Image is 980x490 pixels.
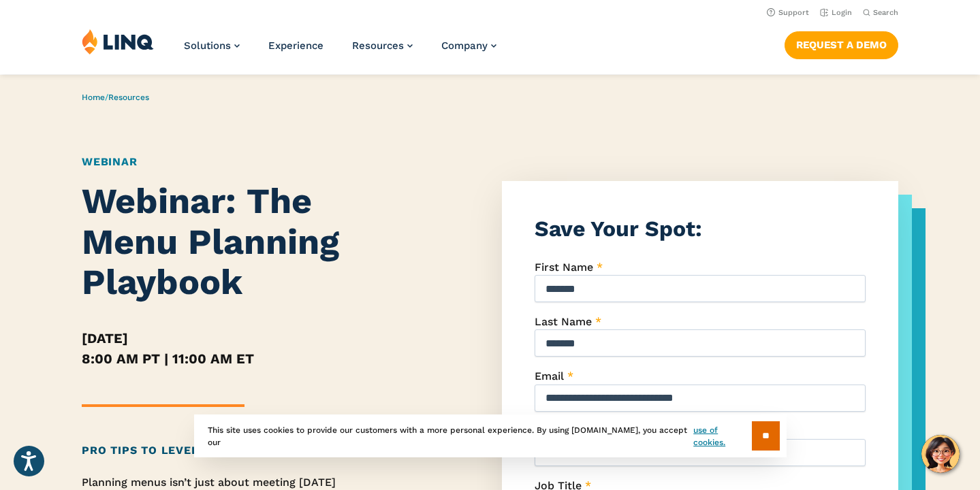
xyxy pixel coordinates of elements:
a: Resources [352,39,413,52]
button: Hello, have a question? Let’s chat. [921,435,960,473]
h1: Webinar: The Menu Planning Playbook [82,181,408,303]
a: Resources [108,93,149,102]
a: Solutions [184,39,240,52]
nav: Button Navigation [785,29,898,59]
span: / [82,93,149,102]
h5: 8:00 AM PT | 11:00 AM ET [82,348,408,369]
button: Open Search Bar [863,7,898,18]
span: Email [535,370,564,382]
a: Request a Demo [785,31,898,59]
a: Experience [268,39,323,52]
span: Last Name [535,315,592,328]
strong: Save Your Spot: [535,216,702,242]
span: Company [441,39,488,52]
a: Login [820,8,852,17]
a: Company [441,39,496,52]
a: use of cookies. [693,424,751,448]
nav: Primary Navigation [184,29,496,73]
h5: [DATE] [82,328,408,348]
a: Support [767,8,809,17]
a: Webinar [82,155,138,168]
span: Search [873,8,898,17]
span: First Name [535,261,593,274]
div: This site uses cookies to provide our customers with a more personal experience. By using [DOMAIN... [194,414,787,457]
img: LINQ | K‑12 Software [82,29,154,54]
span: Resources [352,39,404,52]
span: Solutions [184,39,231,52]
a: Home [82,93,105,102]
